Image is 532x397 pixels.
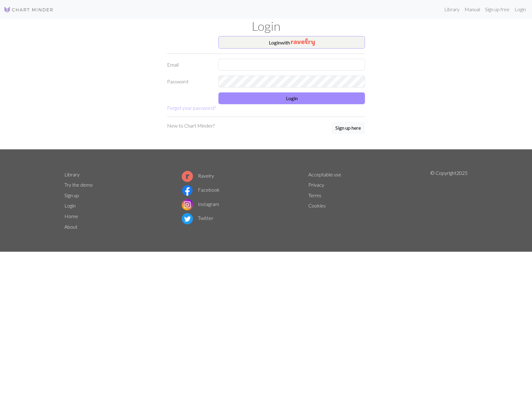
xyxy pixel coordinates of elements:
[182,187,220,193] a: Facebook
[163,76,215,87] label: Password
[430,169,468,232] p: © Copyright 2025
[182,173,214,179] a: Ravelry
[331,122,365,134] button: Sign up here
[182,171,193,182] img: Ravelry logo
[308,182,324,188] a: Privacy
[182,201,219,207] a: Instagram
[182,215,213,221] a: Twitter
[308,171,341,177] a: Acceptable use
[64,192,79,198] a: Sign up
[163,59,215,71] label: Email
[483,3,512,16] a: Sign up free
[64,203,76,208] a: Login
[182,185,193,196] img: Facebook logo
[182,213,193,224] img: Twitter logo
[167,122,215,129] p: New to Chart Minder?
[218,36,365,49] button: Loginwith
[64,171,80,177] a: Library
[291,38,315,46] img: Ravelry
[308,192,321,198] a: Terms
[182,199,193,210] img: Instagram logo
[218,92,365,104] button: Login
[61,19,471,34] h1: Login
[308,203,326,208] a: Cookies
[64,224,77,230] a: About
[167,105,216,111] a: Forgot your password?
[64,213,78,219] a: Home
[462,3,483,16] a: Manual
[4,6,54,13] img: Logo
[512,3,528,16] a: Login
[64,182,93,188] a: Try the demo
[442,3,462,16] a: Library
